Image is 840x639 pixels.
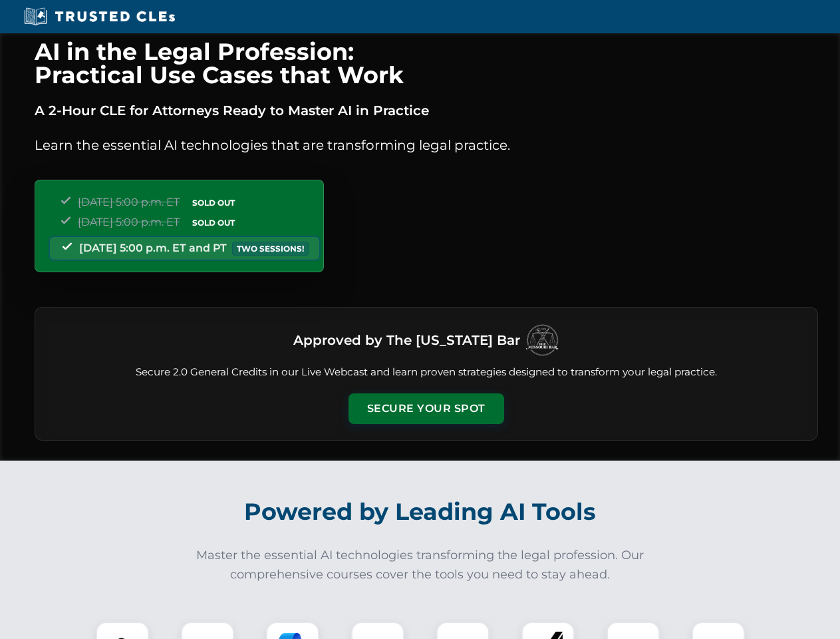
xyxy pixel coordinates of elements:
[78,196,180,208] span: [DATE] 5:00 p.m. ET
[35,134,818,156] p: Learn the essential AI technologies that are transforming legal practice.
[188,196,239,210] span: SOLD OUT
[188,546,653,584] p: Master the essential AI technologies transforming the legal profession. Our comprehensive courses...
[20,7,179,27] img: Trusted CLEs
[52,489,789,535] h2: Powered by Leading AI Tools
[35,40,818,87] h1: AI in the Legal Profession: Practical Use Cases that Work
[525,323,559,357] img: Logo
[51,365,801,380] p: Secure 2.0 General Credits in our Live Webcast and learn proven strategies designed to transform ...
[188,216,239,230] span: SOLD OUT
[78,216,180,228] span: [DATE] 5:00 p.m. ET
[293,328,520,352] h3: Approved by The [US_STATE] Bar
[35,100,818,121] p: A 2-Hour CLE for Attorneys Ready to Master AI in Practice
[349,393,504,424] button: Secure Your Spot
